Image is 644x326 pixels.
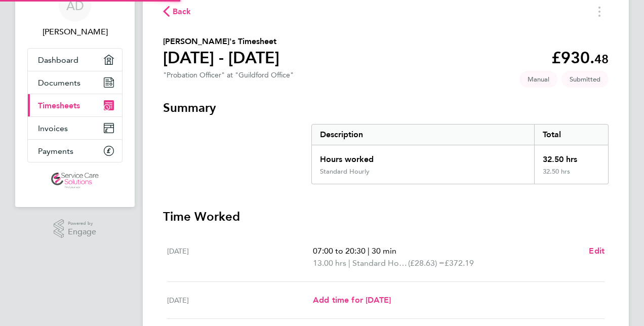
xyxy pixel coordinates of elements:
[51,173,99,189] img: servicecare-logo-retina.png
[163,35,279,48] h2: [PERSON_NAME]'s Timesheet
[408,258,445,268] span: (£28.63) =
[28,49,122,71] a: Dashboard
[589,245,605,257] a: Edit
[313,258,346,268] span: 13.00 hrs
[594,52,609,66] span: 48
[27,26,123,38] span: Alicia Diyyo
[28,71,122,94] a: Documents
[38,124,68,133] span: Invoices
[368,246,370,256] span: |
[589,246,605,256] span: Edit
[561,71,609,88] span: This timesheet is Submitted.
[27,173,123,189] a: Go to home page
[372,246,396,256] span: 30 min
[313,246,366,256] span: 07:00 to 20:30
[534,145,608,168] div: 32.50 hrs
[68,219,96,228] span: Powered by
[28,117,122,139] a: Invoices
[445,258,474,268] span: £372.19
[163,48,279,68] h1: [DATE] - [DATE]
[28,94,122,116] a: Timesheets
[38,55,78,65] span: Dashboard
[519,71,557,88] span: This timesheet was manually created.
[352,257,408,269] span: Standard Hourly
[28,140,122,162] a: Payments
[173,6,191,18] span: Back
[68,228,96,236] span: Engage
[320,168,370,176] div: Standard Hourly
[534,125,608,145] div: Total
[38,146,73,156] span: Payments
[312,125,534,145] div: Description
[163,5,191,18] button: Back
[167,245,313,269] div: [DATE]
[534,168,608,184] div: 32.50 hrs
[313,294,391,306] a: Add time for [DATE]
[312,145,534,168] div: Hours worked
[163,209,609,225] h3: Time Worked
[551,48,609,67] app-decimal: £930.
[163,71,294,79] div: "Probation Officer" at "Guildford Office"
[163,100,609,116] h3: Summary
[348,258,350,268] span: |
[167,294,313,306] div: [DATE]
[38,101,80,110] span: Timesheets
[38,78,80,88] span: Documents
[311,124,609,184] div: Summary
[313,295,391,305] span: Add time for [DATE]
[54,219,97,238] a: Powered byEngage
[590,4,609,19] button: Timesheets Menu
